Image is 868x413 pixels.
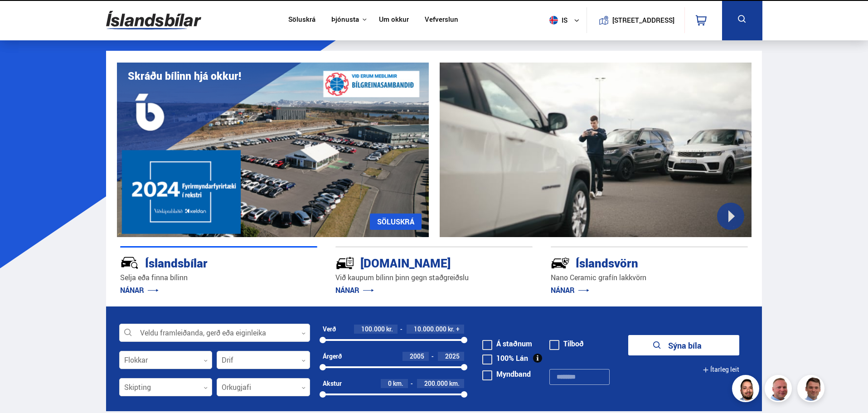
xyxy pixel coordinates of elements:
div: [DOMAIN_NAME] [335,254,500,270]
span: kr. [386,326,393,333]
a: SÖLUSKRÁ [370,214,422,230]
img: FbJEzSuNWCJXmdc-.webp [799,376,826,403]
a: Vefverslun [425,15,458,25]
a: Söluskrá [288,15,315,25]
button: Ítarleg leit [703,360,739,380]
img: tr5P-W3DuiFaO7aO.svg [335,253,354,272]
img: G0Ugv5HjCgRt.svg [106,5,201,35]
span: 2025 [445,352,460,360]
a: NÁNAR [335,285,374,295]
div: Verð [323,326,336,333]
button: Þjónusta [331,15,359,24]
h1: Skráðu bílinn hjá okkur! [128,70,241,82]
img: JRvxyua_JYH6wB4c.svg [120,253,139,272]
span: 200.000 [424,379,448,388]
p: Nano Ceramic grafín lakkvörn [551,272,748,283]
img: -Svtn6bYgwAsiwNX.svg [551,253,570,272]
label: Myndband [482,370,531,378]
label: 100% Lán [482,355,528,362]
label: Á staðnum [482,340,532,347]
img: siFngHWaQ9KaOqBr.png [766,376,793,403]
label: Tilboð [549,340,584,347]
img: eKx6w-_Home_640_.png [117,63,429,237]
span: km. [393,380,403,387]
img: nhp88E3Fdnt1Opn2.png [733,376,761,403]
img: svg+xml;base64,PHN2ZyB4bWxucz0iaHR0cDovL3d3dy53My5vcmcvMjAwMC9zdmciIHdpZHRoPSI1MTIiIGhlaWdodD0iNT... [549,16,558,24]
div: Akstur [323,380,342,387]
p: Selja eða finna bílinn [120,272,317,283]
span: 2005 [410,352,424,360]
div: Árgerð [323,353,342,360]
span: + [456,326,460,333]
p: Við kaupum bílinn þinn gegn staðgreiðslu [335,272,533,283]
span: 0 [388,379,392,388]
div: Íslandsbílar [120,254,285,270]
span: 100.000 [361,325,385,333]
a: [STREET_ADDRESS] [592,7,679,33]
a: Um okkur [379,15,409,25]
button: Sýna bíla [628,335,739,355]
span: is [546,16,568,24]
button: [STREET_ADDRESS] [616,16,671,24]
span: kr. [448,326,455,333]
button: is [546,7,587,34]
div: Íslandsvörn [551,254,716,270]
a: NÁNAR [551,285,589,295]
a: NÁNAR [120,285,159,295]
span: km. [449,380,460,387]
span: 10.000.000 [414,325,446,333]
